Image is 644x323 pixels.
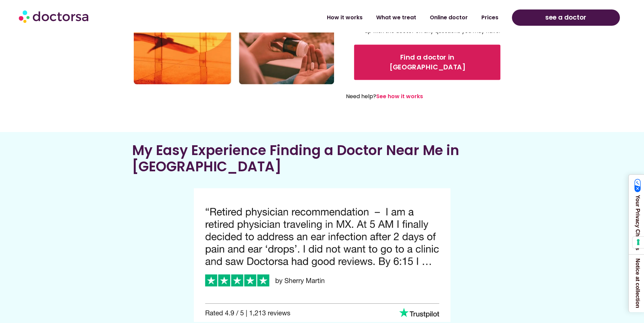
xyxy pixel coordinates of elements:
[423,10,475,25] a: Online doctor
[166,10,505,25] nav: Menu
[320,10,369,25] a: How it works
[194,188,450,322] img: 5-star Trustpilot Review: Find a Doctor Near Me in Dr Near Me
[545,12,586,23] span: see a doctor
[346,92,492,101] p: Need help?
[363,52,491,72] span: Find a doctor in [GEOGRAPHIC_DATA]
[354,45,500,80] a: Find a doctor in [GEOGRAPHIC_DATA]
[632,237,644,248] button: Your consent preferences for tracking technologies
[132,142,512,175] h2: My Easy Experience Finding a Doctor Near Me in [GEOGRAPHIC_DATA]
[369,10,423,25] a: What we treat
[512,9,620,26] a: see a doctor
[475,10,505,25] a: Prices
[376,92,423,100] a: See how it works
[634,179,641,192] img: California Consumer Privacy Act (CCPA) Opt-Out Icon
